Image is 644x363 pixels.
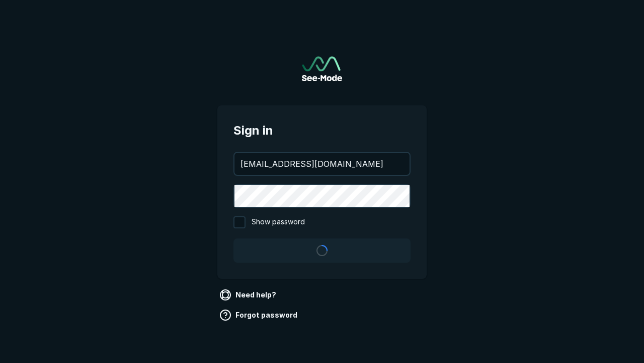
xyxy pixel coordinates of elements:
a: Go to sign in [302,56,342,81]
img: See-Mode Logo [302,56,342,81]
span: Sign in [233,122,411,140]
a: Need help? [217,287,280,303]
a: Forgot password [217,307,301,323]
span: Show password [252,216,305,228]
input: your@email.com [234,153,410,175]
